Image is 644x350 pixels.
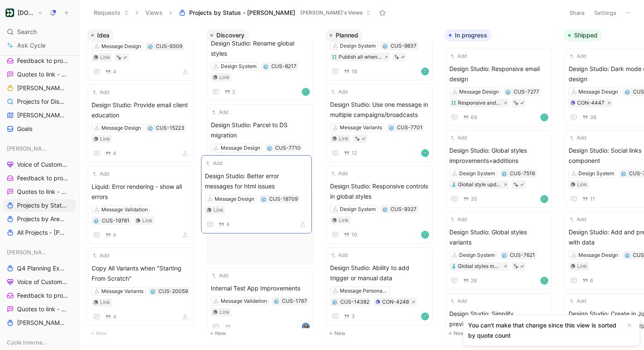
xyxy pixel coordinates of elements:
button: Add [569,215,587,224]
span: Internal Test App Improvements [211,283,310,293]
button: 66 [461,113,479,122]
a: Q4 Planning Exploration [3,262,76,275]
span: [PERSON_NAME]'s Views [7,144,47,153]
span: Design Studio: Simplify preview/preheader/subject line text [449,309,548,339]
button: Views [141,6,167,19]
div: Message Design [221,144,260,152]
button: 💠 [273,298,279,304]
span: Voice of Customer - [PERSON_NAME] [17,278,68,286]
div: Responsive and adaptive styles improvements [458,99,501,107]
span: Design Studio: Responsive controls in global styles [330,181,429,202]
div: Cycle Internal and Tracking [3,336,76,349]
img: 💠 [94,219,99,224]
span: 4 [113,233,116,238]
button: 💠 [501,252,507,258]
span: [PERSON_NAME] - Initiatives [17,111,67,120]
a: AddDesign Studio: Parcel to DS migrationMessage DesignLink1avatar [207,104,313,182]
button: New [87,328,199,339]
div: [PERSON_NAME]' Views [3,246,76,259]
span: Shipped [574,31,598,40]
a: All Projects - [PERSON_NAME] [3,226,76,239]
div: CUS-1767 [282,297,307,305]
div: Message Variants [340,123,382,132]
span: Design Studio: Global styles improvements+additions [449,145,548,166]
div: Link [100,135,110,143]
div: CUS-7701 [397,123,423,132]
button: Add [449,52,468,60]
div: CUS-20059 [158,287,188,296]
div: You can't make that change since this view is sorted by quote count [468,320,621,341]
button: 💠 [150,288,156,294]
div: Design System [459,169,495,178]
img: avatar [422,232,428,238]
div: 💠 [382,43,388,49]
span: Projects by Status - [PERSON_NAME] [17,201,68,210]
button: Add [569,52,587,60]
button: Add [211,108,230,117]
a: Projects by Area - [PERSON_NAME] [3,213,76,225]
a: AddDesign Studio: Bulk publish component changesDesign SystemPublish all when editing components ... [326,2,433,80]
button: Customer.io[DOMAIN_NAME] [3,7,45,19]
div: Search [3,26,76,38]
img: 💠 [389,125,394,131]
div: Message Design [101,124,141,132]
span: 10 [351,232,357,237]
div: Message Design [459,88,499,96]
button: 11 [581,194,597,204]
img: 💠 [267,146,272,151]
img: 💠 [148,44,153,49]
span: Design Studio: Global styles variants [449,227,548,248]
button: New [325,328,438,339]
a: AddDesign Studio: Global styles improvements+additionsDesign SystemGlobal style updates35avatar [446,130,552,208]
span: 66 [471,115,477,120]
button: 💠 [621,171,627,176]
button: Add [449,297,468,305]
div: Global styles more components and variants [458,262,501,270]
div: Message Design [101,42,141,51]
a: Goals [3,122,76,135]
button: Settings [590,7,620,19]
img: 💠 [502,171,507,176]
div: 💠 [382,206,388,212]
span: Ask Cycle [17,40,46,51]
span: Design Studio: Rename global styles [211,38,310,59]
span: In progress [455,31,487,40]
span: 35 [471,196,477,202]
span: 3 [351,314,355,319]
div: CUS-7710 [275,144,301,152]
a: Projects by Status - [PERSON_NAME] [3,199,76,212]
span: [PERSON_NAME]'s Views [300,9,362,17]
span: 12 [351,151,357,156]
span: Q4 Planning Exploration [17,264,66,273]
span: Design Studio: Use one message in multiple campaigns/broadcasts [330,100,429,120]
button: 4 [103,67,118,77]
div: [PERSON_NAME]'s Views [3,142,76,155]
span: Projects by Area - [PERSON_NAME] [17,215,68,223]
span: Quotes to link - [PERSON_NAME] [17,70,68,79]
button: 💠 [624,252,630,258]
div: Message Design [578,88,618,96]
button: Shipped [564,29,602,41]
span: Liquid: Error rendering - show all errors [92,182,190,202]
a: AddDesign Studio: Use one message in multiple campaigns/broadcastsMessage VariantsLink12avatar [326,84,433,162]
div: Message Validation [221,297,267,305]
button: 3 [342,312,356,321]
span: 18 [351,69,357,74]
button: Add [449,134,468,142]
span: Projects by Status - [PERSON_NAME] [189,9,295,17]
div: Link [339,134,349,143]
span: Quotes to link - [PERSON_NAME] [17,305,68,313]
button: Add [330,88,349,96]
span: Cycle Internal and Tracking [7,338,48,347]
img: Customer.io [6,9,14,17]
div: 💠 [624,89,630,95]
img: avatar [422,68,428,74]
div: 💠 [267,145,273,151]
a: AddDesign Studio: Responsive controls in global stylesDesign SystemLink10avatar [326,165,433,244]
div: Design System [340,42,376,50]
img: 💠 [382,207,388,212]
button: 💠 [332,299,338,305]
div: Link [100,298,110,307]
button: Add [92,170,110,178]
